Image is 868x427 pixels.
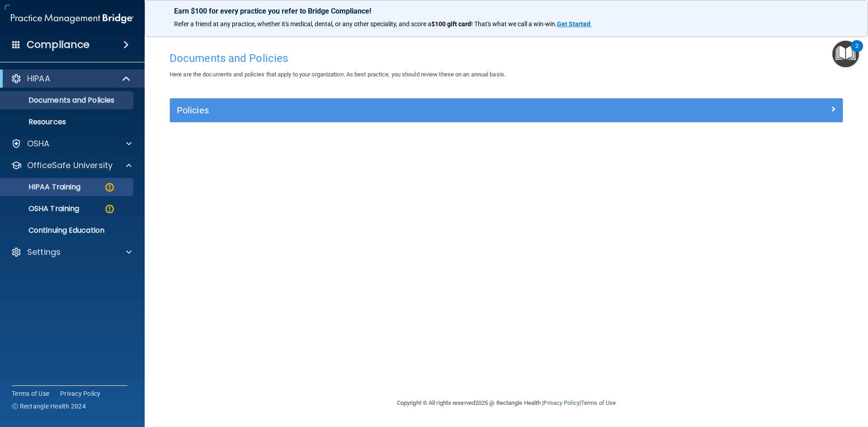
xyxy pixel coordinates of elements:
a: Terms of Use [12,389,49,398]
span: Ⓒ Rectangle Health 2024 [12,402,86,411]
p: OfficeSafe University [27,160,113,171]
a: OfficeSafe University [11,160,132,171]
p: Documents and Policies [6,96,129,105]
p: HIPAA [27,73,50,84]
img: warning-circle.0cc9ac19.png [104,182,115,193]
h4: Compliance [27,38,90,51]
span: ! That's what we call a win-win. [471,20,557,28]
p: Earn $100 for every practice you refer to Bridge Compliance! [174,7,839,15]
div: 2 [855,46,859,58]
span: Here are the documents and policies that apply to your organization. As best practice, you should... [170,71,505,78]
p: OSHA [27,138,50,149]
a: Policies [177,103,836,117]
img: warning-circle.0cc9ac19.png [104,203,115,215]
h4: Documents and Policies [170,52,843,64]
p: OSHA Training [6,204,79,213]
a: Terms of Use [581,399,616,406]
a: HIPAA [11,73,131,84]
h5: Policies [177,105,668,115]
a: Privacy Policy [543,399,579,406]
p: Continuing Education [6,226,129,235]
a: Get Started [557,20,592,28]
a: Settings [11,247,132,258]
p: Resources [6,117,129,127]
p: HIPAA Training [6,183,80,192]
button: Open Resource Center, 2 new notifications [832,41,859,67]
div: Copyright © All rights reserved 2025 @ Rectangle Health | | [341,389,671,418]
a: OSHA [11,138,132,149]
span: Refer a friend at any practice, whether it's medical, dental, or any other speciality, and score a [174,20,431,28]
strong: $100 gift card [431,20,471,28]
a: Privacy Policy [60,389,101,398]
strong: Get Started [557,20,590,28]
img: PMB logo [11,9,134,28]
p: Settings [27,247,61,258]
